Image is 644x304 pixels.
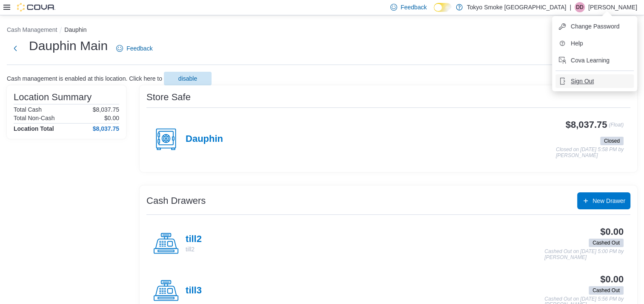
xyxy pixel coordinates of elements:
[592,239,620,247] span: Cashed Out
[178,74,197,83] span: disable
[104,115,119,121] p: $0.00
[93,106,119,113] p: $8,037.75
[434,3,452,12] input: Dark Mode
[14,106,42,113] h6: Total Cash
[589,239,624,247] span: Cashed Out
[7,40,24,57] button: Next
[571,77,594,85] span: Sign Out
[555,20,634,33] button: Change Password
[570,2,571,12] p: |
[14,125,54,132] h4: Location Total
[7,25,637,36] nav: An example of EuiBreadcrumbs
[571,56,610,65] span: Cova Learning
[14,92,92,102] h3: Location Summary
[186,234,202,245] h4: till2
[14,115,55,121] h6: Total Non-Cash
[7,75,162,82] p: Cash management is enabled at this location. Click here to
[164,72,212,85] button: disable
[17,3,55,11] img: Cova
[600,227,624,237] h3: $0.00
[64,26,86,33] button: Dauphin
[93,125,119,132] h4: $8,037.75
[609,120,624,135] p: (Float)
[577,192,630,209] button: New Drawer
[600,137,624,145] span: Closed
[555,74,634,88] button: Sign Out
[29,37,108,54] h1: Dauphin Main
[186,245,202,253] p: till2
[566,120,607,130] h3: $8,037.75
[186,134,223,145] h4: Dauphin
[589,286,624,295] span: Cashed Out
[556,147,624,158] p: Closed on [DATE] 5:58 PM by [PERSON_NAME]
[571,22,619,31] span: Change Password
[113,40,156,57] a: Feedback
[467,2,567,12] p: Tokyo Smoke [GEOGRAPHIC_DATA]
[126,44,152,53] span: Feedback
[592,197,625,205] span: New Drawer
[592,287,620,294] span: Cashed Out
[544,249,624,260] p: Cashed Out on [DATE] 5:00 PM by [PERSON_NAME]
[575,2,585,12] div: Darian Demeria
[571,39,583,48] span: Help
[576,2,583,12] span: DD
[146,196,206,206] h3: Cash Drawers
[555,37,634,50] button: Help
[186,285,202,296] h4: till3
[555,53,634,67] button: Cova Learning
[401,3,426,11] span: Feedback
[604,137,620,145] span: Closed
[7,26,57,33] button: Cash Management
[146,92,191,102] h3: Store Safe
[600,274,624,284] h3: $0.00
[588,2,637,12] p: [PERSON_NAME]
